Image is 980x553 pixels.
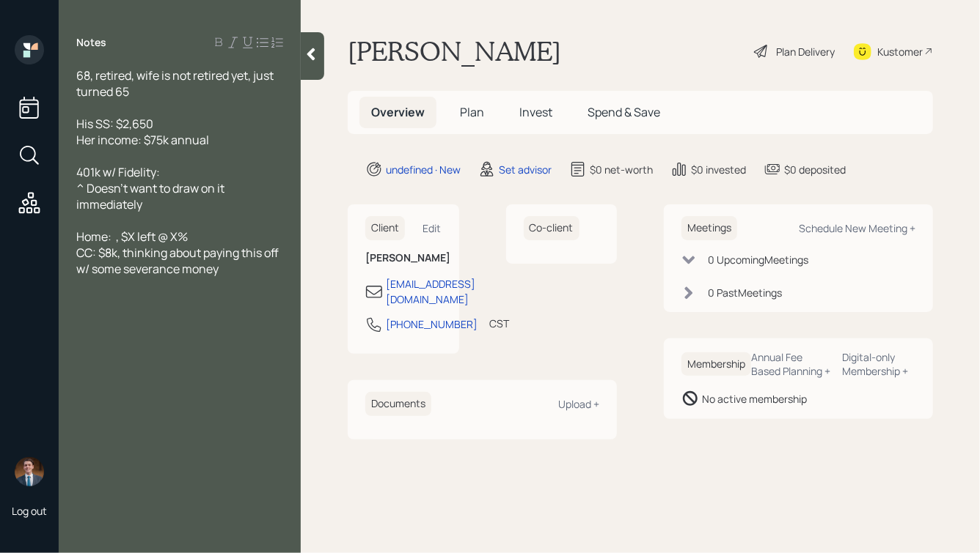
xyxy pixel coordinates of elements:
div: Schedule New Meeting + [799,221,915,235]
div: Plan Delivery [776,44,835,59]
div: $0 net-worth [590,162,653,177]
span: ^ Doesn't want to draw on it immediately [76,180,227,212]
div: Digital-only Membership + [843,350,915,378]
h6: [PERSON_NAME] [365,252,442,264]
div: undefined · New [386,162,461,177]
h1: [PERSON_NAME] [348,35,561,67]
div: Upload + [558,397,599,411]
div: Set advisor [499,162,552,177]
h6: Meetings [681,216,737,240]
img: hunter_neumayer.jpg [15,457,44,486]
div: [EMAIL_ADDRESS][DOMAIN_NAME] [386,276,475,307]
span: Overview [371,104,425,120]
span: Her income: $75k annual [76,132,209,148]
span: 401k w/ Fidelity: [76,164,160,180]
span: Spend & Save [588,104,660,120]
div: $0 deposited [784,162,846,177]
span: His SS: $2,650 [76,116,153,132]
div: 0 Upcoming Meeting s [708,252,808,267]
div: $0 invested [691,162,746,177]
span: CC: $8k, thinking about paying this off w/ some severance money [76,245,281,277]
div: No active membership [702,391,807,407]
h6: Co-client [524,216,579,240]
div: Edit [423,221,442,235]
div: Annual Fee Based Planning + [751,350,831,378]
div: [PHONE_NUMBER] [386,316,478,332]
label: Notes [76,35,106,50]
h6: Documents [365,392,431,416]
h6: Membership [681,352,751,376]
span: Home: , $X left @ X% [76,229,188,245]
div: CST [489,316,509,331]
span: Invest [519,104,552,120]
div: 0 Past Meeting s [708,285,782,300]
h6: Client [365,216,405,240]
span: Plan [460,104,484,120]
div: Log out [12,504,47,518]
span: 68, retired, wife is not retired yet, just turned 65 [76,67,276,100]
div: Kustomer [877,44,923,59]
